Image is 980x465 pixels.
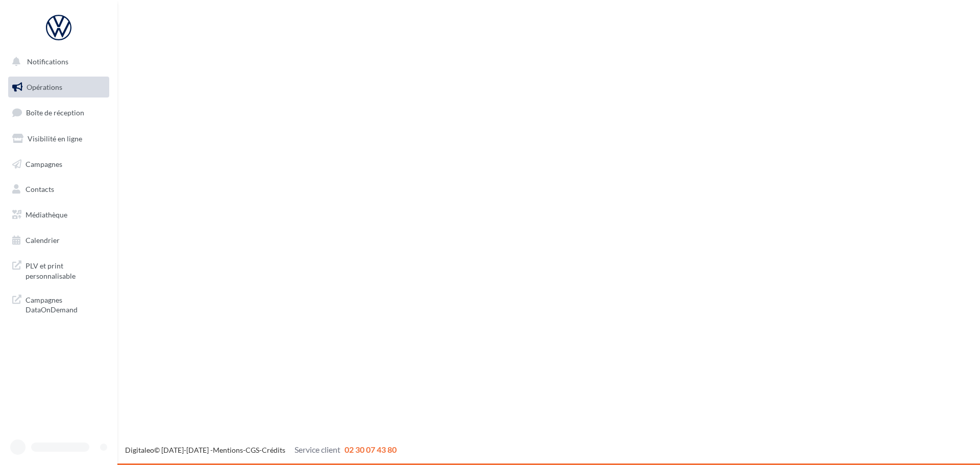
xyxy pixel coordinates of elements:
span: Campagnes [26,159,62,168]
span: Notifications [27,57,68,66]
a: Calendrier [6,230,111,251]
a: PLV et print personnalisable [6,255,111,285]
a: Contacts [6,179,111,200]
a: Opérations [6,77,111,98]
span: © [DATE]-[DATE] - - - [125,446,397,454]
span: Boîte de réception [26,108,84,117]
a: Mentions [213,446,243,454]
span: Calendrier [26,236,60,244]
a: Campagnes [6,154,111,175]
a: Campagnes DataOnDemand [6,289,111,319]
a: Crédits [262,446,285,454]
a: Visibilité en ligne [6,128,111,150]
span: Service client [295,445,340,454]
a: Digitaleo [125,446,154,454]
span: Visibilité en ligne [28,134,82,143]
span: Campagnes DataOnDemand [26,293,105,315]
span: PLV et print personnalisable [26,259,105,281]
a: CGS [246,446,259,454]
span: 02 30 07 43 80 [345,445,397,454]
a: Boîte de réception [6,102,111,124]
button: Notifications [6,51,107,72]
a: Médiathèque [6,204,111,226]
span: Médiathèque [26,210,67,219]
span: Contacts [26,185,54,193]
span: Opérations [27,83,62,91]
